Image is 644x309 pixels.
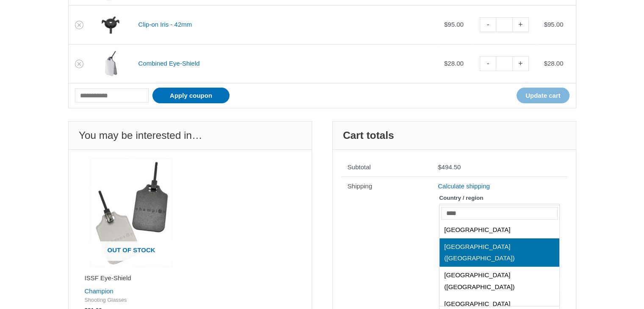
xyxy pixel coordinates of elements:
[513,17,529,32] a: +
[544,60,547,67] span: $
[85,274,178,285] a: ISSF Eye-Shield
[138,21,192,28] a: Clip-on Iris - 42mm
[439,267,559,295] li: [GEOGRAPHIC_DATA] ([GEOGRAPHIC_DATA])
[439,204,559,219] span: India
[75,60,83,68] a: Remove Combined Eye-Shield from cart
[69,121,312,150] h2: You may be interested in…
[152,88,229,103] button: Apply coupon
[444,21,464,28] bdi: 95.00
[439,238,559,267] li: [GEOGRAPHIC_DATA] ([GEOGRAPHIC_DATA])
[83,241,180,261] span: Out of stock
[77,158,186,267] a: Out of stock
[96,10,126,39] img: Clip-on Iris
[85,274,178,282] h2: ISSF Eye-Shield
[480,17,496,32] a: -
[75,21,83,29] a: Remove Clip-on Iris - 42mm from cart
[438,182,490,190] a: Calculate shipping
[439,192,559,204] label: Country / region
[341,158,432,177] th: Subtotal
[513,56,529,71] a: +
[85,297,178,304] span: Shooting Glasses
[544,21,547,28] span: $
[444,60,448,67] span: $
[96,49,126,78] img: Combined Eye-Shield
[138,60,200,67] a: Combined Eye-Shield
[85,287,113,295] a: Champion
[496,17,512,32] input: Product quantity
[438,163,441,171] span: $
[517,88,569,103] button: Update cart
[439,221,559,238] li: [GEOGRAPHIC_DATA]
[333,121,576,150] h2: Cart totals
[444,60,464,67] bdi: 28.00
[480,56,496,71] a: -
[438,163,461,171] bdi: 494.50
[77,158,186,267] img: Eye-Shield
[544,21,564,28] bdi: 95.00
[496,56,512,71] input: Product quantity
[444,21,448,28] span: $
[544,60,564,67] bdi: 28.00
